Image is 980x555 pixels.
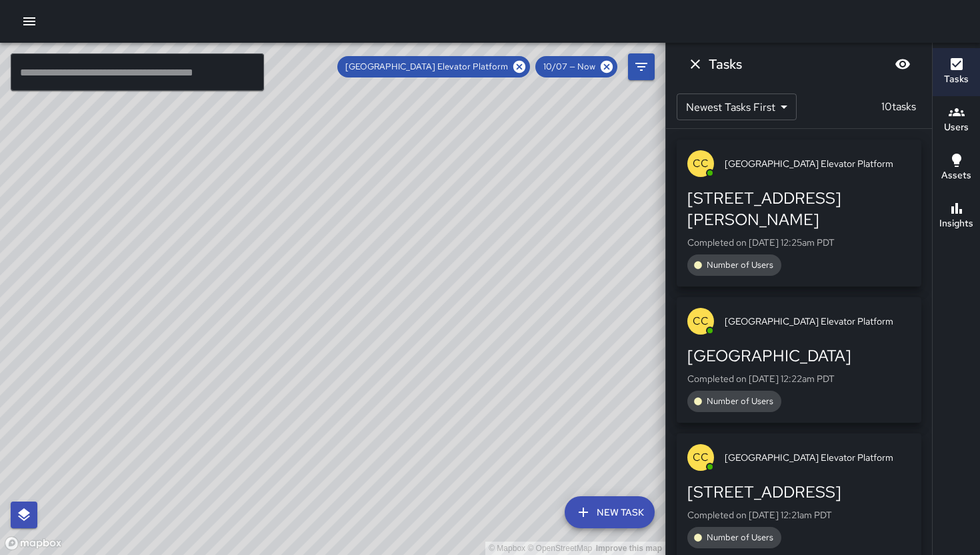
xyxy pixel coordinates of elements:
button: Blur [889,51,916,77]
span: [GEOGRAPHIC_DATA] Elevator Platform [725,315,911,328]
h6: Insights [939,216,973,231]
button: Insights [933,192,980,240]
p: CC [693,313,709,329]
span: Number of Users [699,395,781,408]
span: Number of Users [699,258,781,272]
p: Completed on [DATE] 12:25am PDT [687,236,911,249]
div: [STREET_ADDRESS] [687,482,911,503]
span: Number of Users [699,531,781,544]
span: [GEOGRAPHIC_DATA] Elevator Platform [337,60,516,73]
div: [GEOGRAPHIC_DATA] [687,345,911,367]
div: [STREET_ADDRESS][PERSON_NAME] [687,188,911,230]
button: Users [933,96,980,144]
button: Filters [628,53,655,80]
span: 10/07 — Now [535,60,603,73]
p: CC [693,449,709,466]
button: Assets [933,144,980,192]
button: Tasks [933,48,980,96]
button: Dismiss [682,51,709,77]
p: 10 tasks [876,99,921,115]
span: [GEOGRAPHIC_DATA] Elevator Platform [725,157,911,170]
button: CC[GEOGRAPHIC_DATA] Elevator Platform[STREET_ADDRESS][PERSON_NAME]Completed on [DATE] 12:25am PDT... [677,140,921,287]
p: Completed on [DATE] 12:21am PDT [687,508,911,522]
p: CC [693,156,709,172]
div: 10/07 — Now [535,56,617,77]
span: [GEOGRAPHIC_DATA] Elevator Platform [725,451,911,464]
button: CC[GEOGRAPHIC_DATA] Elevator Platform[GEOGRAPHIC_DATA]Completed on [DATE] 12:22am PDTNumber of Users [677,297,921,423]
button: New Task [565,496,655,528]
h6: Tasks [709,53,742,75]
h6: Tasks [944,72,969,87]
div: Newest Tasks First [677,94,797,120]
h6: Users [944,120,969,135]
p: Completed on [DATE] 12:22am PDT [687,372,911,385]
div: [GEOGRAPHIC_DATA] Elevator Platform [337,56,530,77]
h6: Assets [941,168,971,183]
